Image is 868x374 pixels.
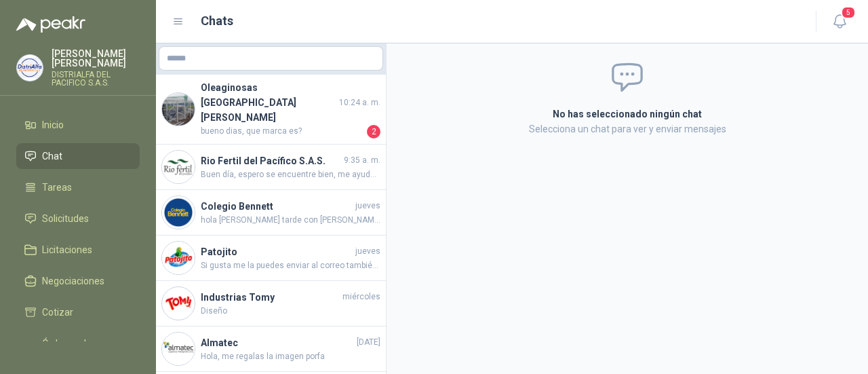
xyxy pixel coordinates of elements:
a: Solicitudes [16,206,140,231]
span: [DATE] [357,336,380,349]
a: Company LogoColegio Bennettjueveshola [PERSON_NAME] tarde con [PERSON_NAME] [156,190,386,236]
h4: Colegio Bennett [201,199,353,214]
img: Company Logo [162,196,195,229]
a: Company LogoIndustrias TomymiércolesDiseño [156,281,386,326]
span: 5 [841,6,856,19]
a: Chat [16,143,140,169]
a: Company LogoPatojitojuevesSi gusta me la puedes enviar al correo también o a mi whatsapp [156,236,386,281]
p: DISTRIALFA DEL PACIFICO S.A.S. [52,71,140,87]
span: Si gusta me la puedes enviar al correo también o a mi whatsapp [201,259,380,272]
span: 10:24 a. m. [339,96,380,109]
a: Licitaciones [16,237,140,263]
span: jueves [355,200,380,212]
span: hola [PERSON_NAME] tarde con [PERSON_NAME] [201,214,380,227]
a: Tareas [16,174,140,200]
span: Buen día, espero se encuentre bien, me ayuda por favor con la foto de la referencia cotizada [201,168,380,181]
img: Company Logo [162,242,195,274]
span: jueves [355,245,380,258]
h1: Chats [201,12,233,31]
img: Company Logo [162,287,195,320]
span: bueno dias, que marca es? [201,125,364,138]
span: 9:35 a. m. [344,154,380,167]
span: Órdenes de Compra [42,336,127,366]
p: [PERSON_NAME] [PERSON_NAME] [52,49,140,68]
h4: Oleaginosas [GEOGRAPHIC_DATA][PERSON_NAME] [201,80,336,125]
span: Cotizar [42,305,73,320]
h4: Industrias Tomy [201,290,340,305]
h2: No has seleccionado ningún chat [403,107,852,121]
h4: Patojito [201,244,353,259]
img: Logo peakr [16,16,85,33]
span: Tareas [42,180,72,195]
img: Company Logo [162,151,195,183]
a: Órdenes de Compra [16,331,140,371]
a: Cotizar [16,299,140,325]
span: Solicitudes [42,211,89,226]
a: Company LogoOleaginosas [GEOGRAPHIC_DATA][PERSON_NAME]10:24 a. m.bueno dias, que marca es?2 [156,75,386,145]
span: miércoles [342,291,380,303]
span: Hola, me regalas la imagen porfa [201,350,380,363]
a: Negociaciones [16,268,140,294]
span: 2 [367,125,380,138]
span: Licitaciones [42,242,92,257]
span: Chat [42,149,62,164]
img: Company Logo [162,93,195,126]
a: Company LogoAlmatec[DATE]Hola, me regalas la imagen porfa [156,326,386,372]
span: Diseño [201,305,380,318]
button: 5 [827,10,852,34]
img: Company Logo [17,55,43,81]
p: Selecciona un chat para ver y enviar mensajes [403,121,852,136]
a: Inicio [16,112,140,138]
h4: Rio Fertil del Pacífico S.A.S. [201,153,341,168]
span: Negociaciones [42,274,104,288]
span: Inicio [42,117,64,132]
img: Company Logo [162,333,195,365]
h4: Almatec [201,335,354,350]
a: Company LogoRio Fertil del Pacífico S.A.S.9:35 a. m.Buen día, espero se encuentre bien, me ayuda ... [156,145,386,190]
